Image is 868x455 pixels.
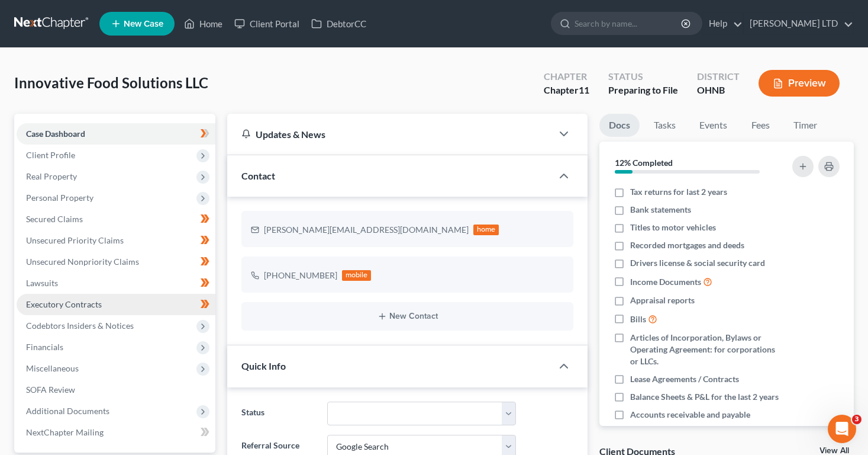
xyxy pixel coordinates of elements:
a: SOFA Review [17,379,215,400]
div: [PERSON_NAME][EMAIL_ADDRESS][DOMAIN_NAME] [264,224,469,236]
span: Income Documents [630,276,701,288]
span: Executory Contracts [26,299,102,309]
span: Recorded mortgages and deeds [630,239,744,251]
span: Titles to motor vehicles [630,222,716,233]
a: Executory Contracts [17,294,215,315]
a: [PERSON_NAME] LTD [744,13,853,34]
span: Innovative Food Solutions LLC [14,74,208,91]
div: Updates & News [241,128,538,140]
span: SOFA Review [26,384,75,395]
a: Help [703,13,743,34]
div: Chapter [544,70,589,84]
span: Case Dashboard [26,129,85,139]
div: Chapter [544,84,589,97]
a: Events [690,114,737,137]
div: Preparing to File [608,84,678,97]
span: New Case [124,20,163,28]
span: Bills [630,313,646,325]
span: Lease Agreements / Contracts [630,373,739,385]
div: [PHONE_NUMBER] [264,270,337,281]
span: Accounts receivable and payable [630,409,750,421]
label: Status [235,402,321,425]
span: Drivers license & social security card [630,257,765,269]
a: Secured Claims [17,209,215,230]
span: Unsecured Nonpriority Claims [26,257,139,267]
a: Unsecured Nonpriority Claims [17,251,215,273]
a: Case Dashboard [17,123,215,145]
span: Unsecured Priority Claims [26,235,124,245]
a: View All [819,447,849,455]
span: Quick Info [241,360,286,371]
span: Appraisal reports [630,294,695,306]
a: Unsecured Priority Claims [17,230,215,251]
a: Docs [599,114,640,137]
div: Status [608,70,678,84]
span: 11 [579,84,589,95]
span: Additional Documents [26,406,109,416]
div: OHNB [697,84,740,97]
iframe: Intercom live chat [828,415,856,443]
span: Client Profile [26,150,75,160]
span: Articles of Incorporation, Bylaws or Operating Agreement: for corporations or LLCs. [630,332,780,367]
span: 3 [852,415,861,424]
a: DebtorCC [305,13,372,34]
span: Tax returns for last 2 years [630,186,727,198]
span: Personal Property [26,193,93,203]
a: Tasks [644,114,685,137]
span: Secured Claims [26,214,83,224]
strong: 12% Completed [615,158,673,168]
a: Lawsuits [17,273,215,294]
button: New Contact [251,312,564,321]
span: Lawsuits [26,278,58,288]
span: Codebtors Insiders & Notices [26,321,134,331]
a: NextChapter Mailing [17,422,215,443]
a: Client Portal [228,13,305,34]
span: Real Property [26,171,77,181]
span: Financials [26,342,63,352]
span: Bank statements [630,204,691,216]
span: NextChapter Mailing [26,427,104,437]
a: Home [178,13,228,34]
span: Balance Sheets & P&L for the last 2 years [630,391,779,403]
span: Miscellaneous [26,363,79,373]
div: District [697,70,740,84]
div: mobile [342,270,372,281]
input: Search by name... [575,12,683,34]
span: Contact [241,170,275,181]
a: Timer [784,114,827,137]
button: Preview [759,70,840,97]
div: home [473,225,499,235]
a: Fees [741,114,779,137]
